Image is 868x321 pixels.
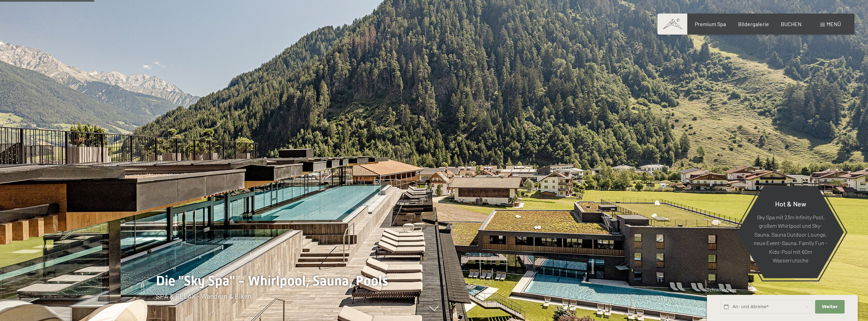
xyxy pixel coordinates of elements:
span: Schnellanfrage [707,287,736,293]
span: Weiter [822,304,838,310]
a: Hot & New Sky Spa mit 23m Infinity Pool, großem Whirlpool und Sky-Sauna, Sauna Outdoor Lounge, ne... [737,185,844,279]
a: Premium Spa [695,21,726,27]
span: Hot & New [775,199,806,207]
a: BUCHEN [781,21,802,27]
button: Weiter [815,300,844,314]
span: Menü [827,21,841,27]
p: Sky Spa mit 23m Infinity Pool, großem Whirlpool und Sky-Sauna, Sauna Outdoor Lounge, neue Event-S... [754,213,827,265]
a: Bildergalerie [738,21,769,27]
